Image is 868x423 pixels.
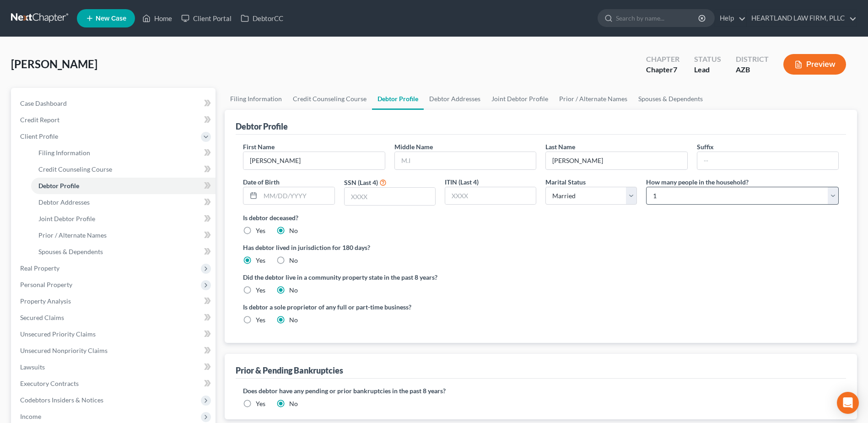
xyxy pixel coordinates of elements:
input: M.I [395,152,536,169]
label: No [289,399,298,408]
label: Last Name [545,142,575,152]
label: Yes [256,286,265,295]
button: Preview [783,54,846,75]
span: Secured Claims [20,314,64,321]
span: Credit Counseling Course [38,165,112,173]
a: Credit Counseling Course [31,161,216,178]
span: [PERSON_NAME] [11,57,97,70]
a: Joint Debtor Profile [486,88,554,110]
span: Personal Property [20,281,72,288]
span: Unsecured Nonpriority Claims [20,347,108,354]
label: Has debtor lived in jurisdiction for 180 days? [243,243,839,252]
label: Suffix [697,142,714,152]
a: Debtor Profile [372,88,424,110]
label: Yes [256,256,265,265]
div: Lead [694,65,721,75]
span: Unsecured Priority Claims [20,330,96,338]
div: Open Intercom Messenger [837,392,859,414]
a: Home [138,10,177,27]
span: Credit Report [20,116,59,124]
div: District [736,54,769,65]
a: Unsecured Nonpriority Claims [13,342,216,359]
a: Spouses & Dependents [31,244,216,260]
input: -- [697,152,838,169]
input: MM/DD/YYYY [260,187,334,205]
div: AZB [736,65,769,75]
label: Did the debtor live in a community property state in the past 8 years? [243,272,839,282]
a: Debtor Addresses [31,194,216,211]
span: Debtor Profile [38,182,79,190]
input: -- [546,152,687,169]
a: Case Dashboard [13,95,216,112]
label: No [289,286,298,295]
span: Filing Information [38,149,90,157]
a: Property Analysis [13,293,216,309]
span: Debtor Addresses [38,198,90,206]
label: Does debtor have any pending or prior bankruptcies in the past 8 years? [243,386,839,396]
a: Credit Counseling Course [287,88,372,110]
a: HEARTLAND LAW FIRM, PLLC [747,10,857,27]
label: No [289,315,298,325]
a: DebtorCC [236,10,288,27]
a: Executory Contracts [13,375,216,392]
div: Chapter [646,65,679,75]
label: Yes [256,399,265,408]
a: Lawsuits [13,359,216,375]
span: Income [20,412,41,420]
input: XXXX [445,187,536,205]
a: Secured Claims [13,309,216,326]
a: Help [715,10,746,27]
a: Filing Information [225,88,287,110]
label: How many people in the household? [646,177,749,187]
span: Spouses & Dependents [38,248,103,255]
span: 7 [673,65,677,74]
span: Client Profile [20,132,58,140]
label: SSN (Last 4) [344,178,378,187]
label: No [289,256,298,265]
label: Date of Birth [243,177,280,187]
a: Debtor Profile [31,178,216,194]
div: Debtor Profile [236,121,288,132]
a: Filing Information [31,145,216,161]
a: Credit Report [13,112,216,128]
input: Search by name... [616,10,700,27]
input: XXXX [345,188,435,205]
label: Marital Status [545,177,586,187]
span: Executory Contracts [20,380,79,387]
div: Prior & Pending Bankruptcies [236,365,343,376]
div: Status [694,54,721,65]
label: First Name [243,142,275,152]
label: Is debtor deceased? [243,213,839,222]
a: Unsecured Priority Claims [13,326,216,342]
span: Real Property [20,264,59,272]
span: New Case [96,15,126,22]
a: Prior / Alternate Names [554,88,633,110]
input: -- [243,152,384,169]
a: Debtor Addresses [424,88,486,110]
div: Chapter [646,54,679,65]
label: Yes [256,226,265,235]
span: Codebtors Insiders & Notices [20,396,103,404]
label: No [289,226,298,235]
label: Is debtor a sole proprietor of any full or part-time business? [243,302,536,312]
span: Prior / Alternate Names [38,231,107,239]
label: ITIN (Last 4) [445,177,479,187]
span: Property Analysis [20,297,71,305]
a: Prior / Alternate Names [31,227,216,244]
label: Middle Name [394,142,433,152]
span: Joint Debtor Profile [38,215,95,222]
span: Case Dashboard [20,99,67,107]
a: Client Portal [177,10,236,27]
a: Joint Debtor Profile [31,211,216,227]
label: Yes [256,315,265,325]
span: Lawsuits [20,363,45,371]
a: Spouses & Dependents [633,88,708,110]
